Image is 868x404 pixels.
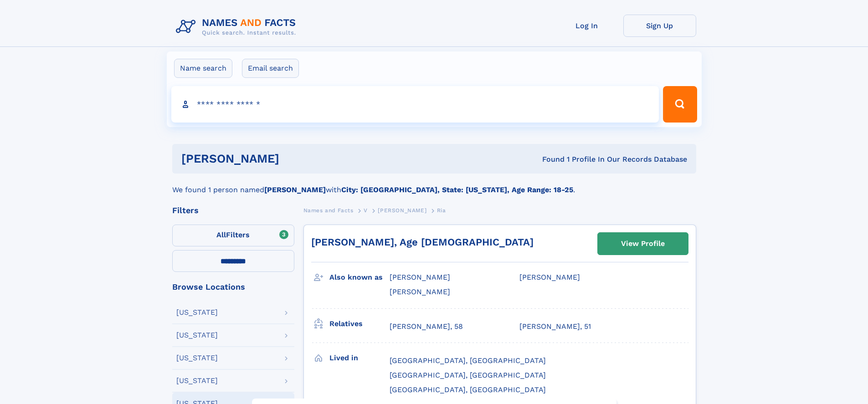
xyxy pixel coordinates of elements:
[364,205,368,216] a: V
[303,205,354,216] a: Names and Facts
[390,385,546,394] span: [GEOGRAPHIC_DATA], [GEOGRAPHIC_DATA]
[329,350,390,366] h3: Lived in
[176,309,218,316] div: [US_STATE]
[519,273,580,281] span: [PERSON_NAME]
[329,316,390,332] h3: Relatives
[663,86,697,123] button: Search Button
[176,354,218,362] div: [US_STATE]
[341,185,573,194] b: City: [GEOGRAPHIC_DATA], State: [US_STATE], Age Range: 18-25
[390,322,463,332] a: [PERSON_NAME], 58
[172,174,696,195] div: We found 1 person named with .
[390,287,450,296] span: [PERSON_NAME]
[264,185,326,194] b: [PERSON_NAME]
[311,236,534,248] a: [PERSON_NAME], Age [DEMOGRAPHIC_DATA]
[621,233,665,254] div: View Profile
[623,15,696,37] a: Sign Up
[176,332,218,339] div: [US_STATE]
[216,230,226,239] span: All
[242,59,299,78] label: Email search
[172,225,294,246] label: Filters
[172,15,303,39] img: Logo Names and Facts
[390,371,546,379] span: [GEOGRAPHIC_DATA], [GEOGRAPHIC_DATA]
[378,205,426,216] a: [PERSON_NAME]
[172,206,294,215] div: Filters
[329,270,390,285] h3: Also known as
[598,233,688,255] a: View Profile
[181,153,411,164] h1: [PERSON_NAME]
[364,207,368,214] span: V
[390,356,546,365] span: [GEOGRAPHIC_DATA], [GEOGRAPHIC_DATA]
[172,283,294,291] div: Browse Locations
[519,322,591,332] a: [PERSON_NAME], 51
[378,207,426,214] span: [PERSON_NAME]
[174,59,232,78] label: Name search
[550,15,623,37] a: Log In
[171,86,659,123] input: search input
[176,377,218,384] div: [US_STATE]
[411,154,687,164] div: Found 1 Profile In Our Records Database
[437,207,446,214] span: Ria
[390,273,450,281] span: [PERSON_NAME]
